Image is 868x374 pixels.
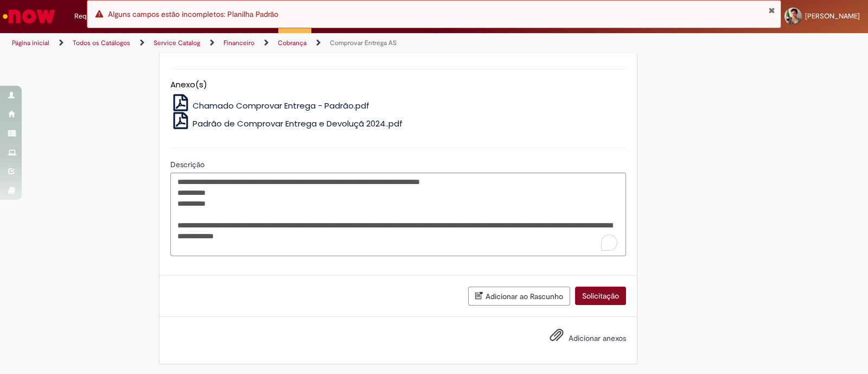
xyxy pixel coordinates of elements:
[224,39,254,47] a: Financeiro
[575,287,626,305] button: Solicitação
[193,100,369,111] span: Chamado Comprovar Entrega - Padrão.pdf
[170,80,626,90] h5: Anexo(s)
[547,325,566,350] button: Adicionar anexos
[154,39,200,47] a: Service Catalog
[330,39,397,47] a: Comprovar Entrega AS
[278,39,307,47] a: Cobrança
[569,333,626,343] span: Adicionar anexos
[8,33,571,53] ul: Trilhas de página
[805,11,860,21] span: [PERSON_NAME]
[74,11,112,22] span: Requisições
[768,6,775,15] button: Fechar Notificação
[193,118,403,129] span: Padrão de Comprovar Entrega e Devoluçã 2024..pdf
[468,287,570,306] button: Adicionar ao Rascunho
[12,39,49,47] a: Página inicial
[170,173,626,256] textarea: To enrich screen reader interactions, please activate Accessibility in Grammarly extension settings
[170,100,370,111] a: Chamado Comprovar Entrega - Padrão.pdf
[1,5,57,27] img: ServiceNow
[73,39,130,47] a: Todos os Catálogos
[170,118,403,129] a: Padrão de Comprovar Entrega e Devoluçã 2024..pdf
[108,9,278,19] span: Alguns campos estão incompletos: Planilha Padrão
[170,160,207,169] span: Descrição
